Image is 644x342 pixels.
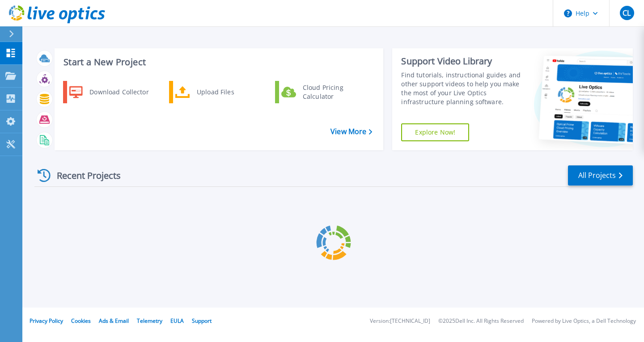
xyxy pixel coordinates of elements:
[34,165,133,186] div: Recent Projects
[99,317,129,325] a: Ads & Email
[401,71,521,106] div: Find tutorials, instructional guides and other support videos to help you make the most of your L...
[568,165,633,186] a: All Projects
[401,55,521,67] div: Support Video Library
[623,9,631,17] span: CL
[298,83,364,101] div: Cloud Pricing Calculator
[438,318,524,324] li: © 2025 Dell Inc. All Rights Reserved
[401,123,469,141] a: Explore Now!
[330,127,372,136] a: View More
[170,317,184,325] a: EULA
[192,83,258,101] div: Upload Files
[532,318,636,324] li: Powered by Live Optics, a Dell Technology
[275,81,367,103] a: Cloud Pricing Calculator
[63,81,155,103] a: Download Collector
[192,317,212,325] a: Support
[30,317,63,325] a: Privacy Policy
[169,81,261,103] a: Upload Files
[370,318,430,324] li: Version: [TECHNICAL_ID]
[64,57,372,67] h3: Start a New Project
[71,317,91,325] a: Cookies
[85,83,153,101] div: Download Collector
[137,317,162,325] a: Telemetry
